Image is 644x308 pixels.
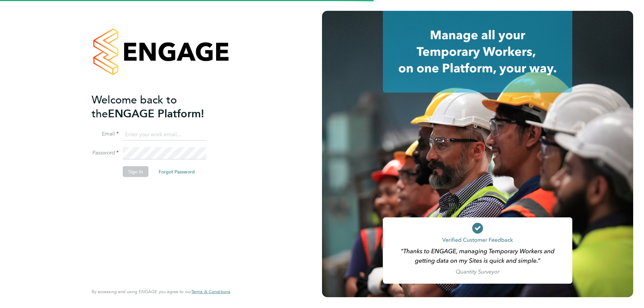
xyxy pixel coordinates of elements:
span: Terms & Conditions [191,289,230,294]
label: Email [92,131,119,138]
input: Enter your work email... [123,128,206,141]
button: Sign In [123,166,148,177]
h2: ENGAGE Platform! [92,93,224,120]
button: Forgot Password [153,166,200,177]
span: Welcome back to the [92,93,177,120]
span: By accessing and using ENGAGE you agree to our [92,289,230,294]
a: Terms & Conditions [191,289,230,294]
label: Password [92,149,119,157]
